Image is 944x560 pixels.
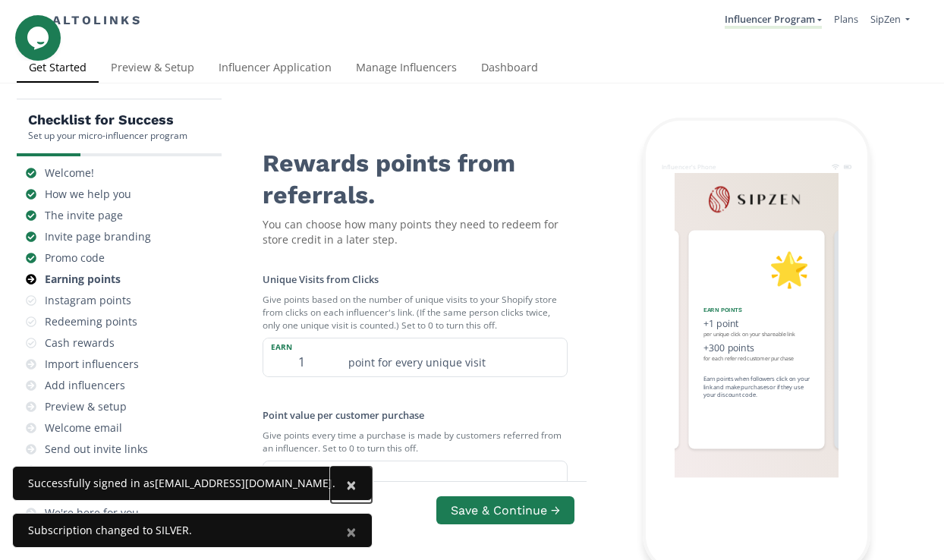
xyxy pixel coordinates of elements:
[45,378,125,393] div: Add influencers
[331,467,372,503] button: Close
[263,408,424,422] label: Point value per customer purchase
[703,244,810,294] div: 🌟
[834,12,858,26] a: Plans
[15,15,64,61] iframe: chat widget
[28,476,335,491] div: Successfully signed in as [EMAIL_ADDRESS][DOMAIN_NAME] .
[703,374,810,399] div: Earn points when followers click on your link and make purchases or if they use your discount code .
[45,165,94,181] div: Welcome!
[703,306,810,314] div: Earn points
[339,461,567,500] div: points for every referred purchase
[45,229,151,244] div: Invite page branding
[339,338,567,377] div: point for every unique visit
[45,357,139,372] div: Import influencers
[703,181,810,217] img: 9KrN8BJR8mTU
[45,208,123,223] div: The invite page
[45,314,137,329] div: Redeeming points
[436,496,574,524] button: Save & Continue →
[45,442,148,457] div: Send out invite links
[45,272,121,287] div: Earning points
[870,12,910,30] a: SipZen
[344,54,469,84] a: Manage Influencers
[263,338,339,352] label: earn
[45,187,131,202] div: How we help you
[346,519,357,544] span: ×
[469,54,550,84] a: Dashboard
[45,399,127,414] div: Preview & setup
[28,111,187,129] h5: Checklist for Success
[28,523,335,538] div: Subscription changed to SILVER.
[28,129,187,142] div: Set up your micro-influencer program
[45,250,105,266] div: Promo code
[263,136,568,211] div: Rewards points from referrals.
[45,420,122,436] div: Welcome email
[99,54,206,84] a: Preview & Setup
[206,54,344,84] a: Influencer Application
[45,293,131,308] div: Instagram points
[703,355,810,363] div: for each referred customer purchase
[263,423,568,461] small: Give points every time a purchase is made by customers referred from an influencer. Set to 0 to t...
[703,341,810,355] div: +300 points
[28,8,142,33] a: Altolinks
[331,514,372,550] button: Close
[703,316,810,330] div: +1 point
[263,272,379,286] label: Unique Visits from Clicks
[346,472,357,497] span: ×
[17,54,99,84] a: Get Started
[725,12,822,29] a: Influencer Program
[263,217,568,247] div: You can choose how many points they need to redeem for store credit in a later step.
[662,162,716,171] div: Influencer's Phone
[45,335,115,351] div: Cash rewards
[263,287,568,338] small: Give points based on the number of unique visits to your Shopify store from clicks on each influe...
[703,330,810,338] div: per unique click on your shareable link
[870,12,901,26] span: SipZen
